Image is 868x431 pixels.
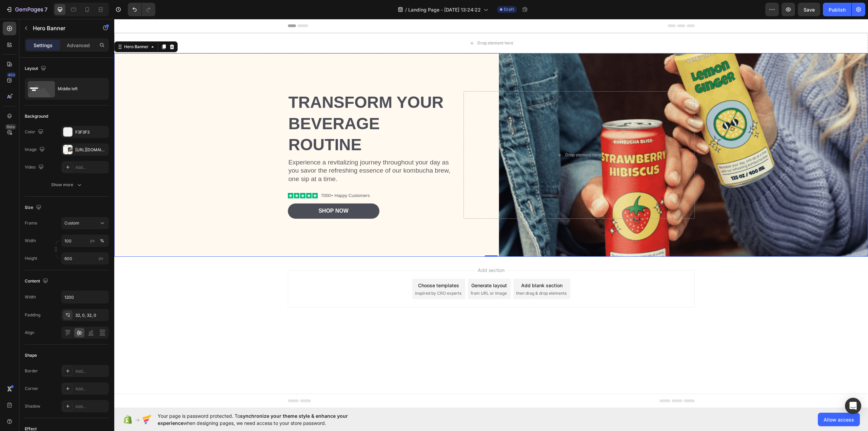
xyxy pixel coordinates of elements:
div: Add... [75,404,107,410]
button: % [88,237,97,245]
div: Open Intercom Messenger [845,398,861,414]
iframe: Design area [114,19,868,408]
div: Middle left [58,81,99,97]
div: Publish [829,6,846,13]
div: Content [25,277,50,286]
div: Choose templates [304,263,345,270]
button: Allow access [818,413,860,426]
div: Corner [25,386,38,392]
div: Add... [75,164,107,171]
p: 7 [44,5,47,14]
div: Shape [25,352,37,358]
button: Custom [61,217,109,229]
span: Draft [504,6,514,13]
div: Drop element here [451,133,487,139]
div: Layout [25,64,47,73]
p: Settings [34,42,53,49]
span: / [405,6,407,13]
div: Border [25,368,38,374]
div: 32, 0, 32, 0 [75,312,107,318]
div: Drop element here [363,21,399,27]
div: Shadow [25,403,40,409]
div: Hero Banner [8,25,36,31]
span: inspired by CRO experts [301,271,347,277]
label: Frame [25,220,37,226]
div: Generate layout [357,263,393,270]
p: Hero Banner [33,24,91,32]
div: Shop Now [204,189,234,196]
div: Image [25,145,46,154]
div: Add blank section [407,263,448,270]
div: Beta [5,124,16,130]
div: [URL][DOMAIN_NAME] [75,147,107,153]
div: Size [25,203,43,212]
button: px [98,237,106,245]
p: Advanced [67,42,90,49]
span: synchronize your theme style & enhance your experience [158,413,348,426]
div: Align [25,330,34,336]
div: Undo/Redo [128,3,155,16]
p: 7000+ Happy Customers [207,174,256,180]
div: px [90,238,95,244]
div: Video [25,163,45,172]
label: Width [25,238,36,244]
span: Your page is password protected. To when designing pages, we need access to your store password. [158,412,374,427]
div: Color [25,128,45,137]
span: px [99,256,103,261]
button: 7 [3,3,51,16]
input: Auto [62,291,108,303]
span: from URL or image [356,271,393,277]
div: Show more [51,181,83,188]
span: Allow access [824,416,854,423]
label: Height [25,255,37,261]
div: 450 [6,72,16,78]
button: Publish [823,3,851,16]
div: Add... [75,386,107,392]
h2: Transform Your Beverage Routine [174,72,339,137]
div: % [100,238,104,244]
div: Background [25,113,48,119]
p: Experience a revitalizing journey throughout your day as you savor the refreshing essence of our ... [174,139,338,164]
span: Custom [64,220,79,226]
div: F3F3F3 [75,129,107,135]
button: Save [798,3,820,16]
input: px [61,252,109,265]
div: Width [25,294,36,300]
span: Save [804,7,815,13]
span: then drag & drop elements [402,271,452,277]
span: Landing Page - [DATE] 13:24:22 [408,6,481,13]
button: Shop Now [174,184,265,200]
button: Show more [25,179,109,191]
span: Add section [361,248,393,255]
div: Add... [75,368,107,374]
div: Padding [25,312,40,318]
input: px% [61,235,109,247]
